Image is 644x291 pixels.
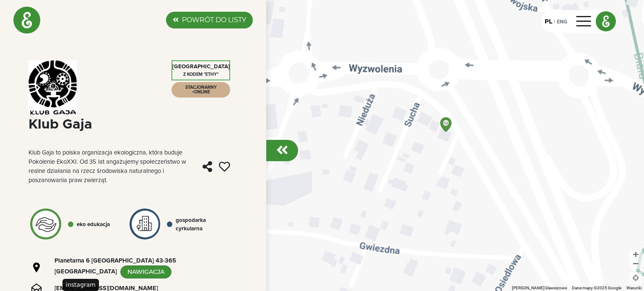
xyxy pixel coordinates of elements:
[194,90,210,94] span: ONLINE
[192,90,194,94] span: +
[557,17,567,26] div: ENG
[29,148,192,185] div: Klub Gaja to polska organizacja ekologiczna, która buduje Pokolenie EkoXXI. Od 35 lat angażujem...
[31,263,42,273] img: icon-location.svg
[572,286,621,290] span: Dane mapy ©2025 Google
[77,221,110,229] div: EKO EDUKACJA
[55,258,176,275] span: Planetarna 6 [GEOGRAPHIC_DATA] 43-365 [GEOGRAPHIC_DATA]
[32,211,59,237] img: 60f12d31af066959d3b70d29
[172,63,230,71] div: [GEOGRAPHIC_DATA]
[185,85,217,90] span: STACJONARNY
[183,71,218,78] div: z kodem "Ethy"
[176,216,223,233] div: GOSPODARKA CYRKULARNA
[120,265,171,278] a: NAWIGACJA
[29,118,92,131] div: Klub Gaja
[545,17,552,26] div: PL
[596,12,615,31] img: ethy logo
[512,285,567,291] button: Skróty klawiszowe
[626,286,641,290] a: Warunki (otwiera się w nowej karcie)
[13,7,40,33] img: logo_e.png
[132,212,158,236] img: 650aeb4b021fbf4c49308587
[552,18,557,26] div: |
[182,15,246,25] label: POWRÓT DO LISTY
